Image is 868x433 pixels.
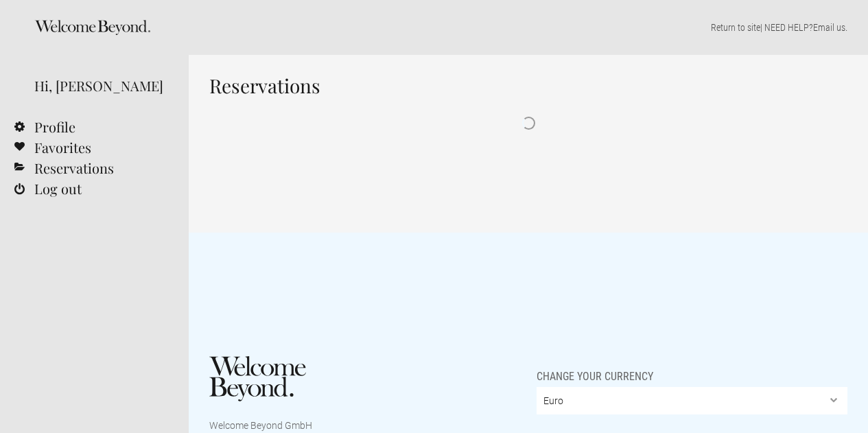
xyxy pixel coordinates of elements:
span: Change your currency [537,356,653,384]
a: Email us [813,22,845,33]
a: Return to site [711,22,760,33]
h1: Reservations [209,75,847,96]
p: | NEED HELP? . [209,21,847,34]
div: Hi, [PERSON_NAME] [34,75,168,96]
img: Welcome Beyond [209,356,306,401]
select: Change your currency [537,387,847,414]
